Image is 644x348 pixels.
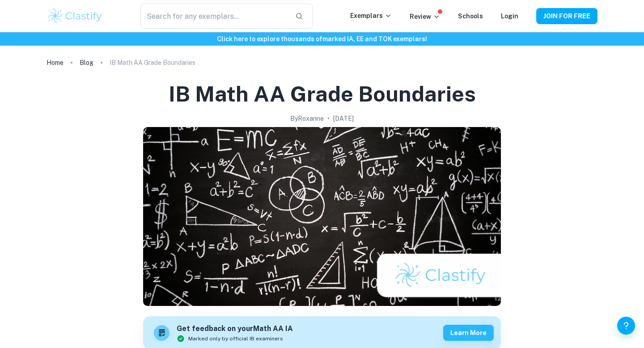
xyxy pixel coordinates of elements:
[501,13,518,20] a: Login
[140,4,288,29] input: Search for any exemplars...
[327,114,330,123] p: •
[617,317,635,335] button: Help and Feedback
[350,11,392,21] p: Exemplars
[80,56,93,69] a: Blog
[458,13,483,20] a: Schools
[290,114,324,123] h2: By Roxanne
[110,58,195,68] p: IB Math AA Grade Boundaries
[169,80,476,108] h1: IB Math AA Grade Boundaries
[333,114,354,123] h2: [DATE]
[410,12,440,21] p: Review
[47,7,103,25] img: Clastify logo
[47,56,64,69] a: Home
[443,325,494,341] button: Learn more
[177,323,293,335] h6: Get feedback on your Math AA IA
[188,335,283,343] span: Marked only by official IB examiners
[536,8,597,24] button: JOIN FOR FREE
[2,34,642,44] h6: Click here to explore thousands of marked IA, EE and TOK exemplars !
[143,127,501,306] img: IB Math AA Grade Boundaries cover image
